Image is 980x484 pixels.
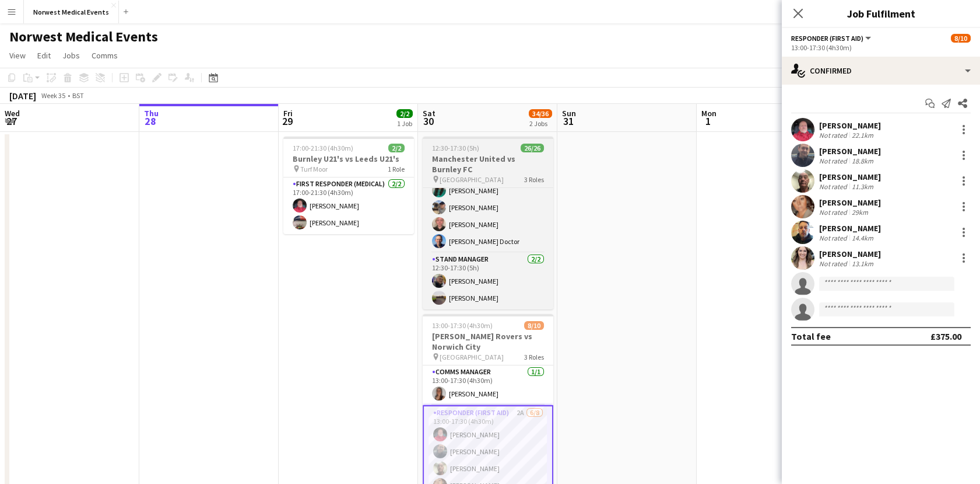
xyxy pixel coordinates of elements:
[819,146,881,156] div: [PERSON_NAME]
[58,48,85,63] a: Jobs
[423,253,553,309] app-card-role: Stand Manager2/212:30-17:30 (5h)[PERSON_NAME][PERSON_NAME]
[33,48,55,63] a: Edit
[819,249,881,259] div: [PERSON_NAME]
[423,365,553,405] app-card-role: Comms Manager1/113:00-17:30 (4h30m)[PERSON_NAME]
[3,114,20,128] span: 27
[283,154,414,164] h3: Burnley U21's vs Leeds U21's
[701,108,716,119] span: Mon
[849,182,876,191] div: 11.3km
[440,353,504,361] span: [GEOGRAPHIC_DATA]
[24,1,119,23] button: Norwest Medical Events
[819,223,881,234] div: [PERSON_NAME]
[421,114,435,128] span: 30
[9,90,36,102] div: [DATE]
[521,144,544,152] span: 26/26
[700,114,716,128] span: 1
[440,175,504,184] span: [GEOGRAPHIC_DATA]
[5,108,20,119] span: Wed
[144,108,159,119] span: Thu
[293,144,353,152] span: 17:00-21:30 (4h30m)
[930,330,961,342] div: £375.00
[92,50,118,61] span: Comms
[388,144,405,152] span: 2/2
[849,234,876,242] div: 14.4km
[819,131,849,140] div: Not rated
[9,28,158,46] h1: Norwest Medical Events
[87,48,122,63] a: Comms
[397,119,412,128] div: 1 Job
[38,91,68,100] span: Week 35
[562,108,576,119] span: Sun
[5,48,30,63] a: View
[37,50,51,61] span: Edit
[819,120,881,131] div: [PERSON_NAME]
[62,50,80,61] span: Jobs
[791,43,971,52] div: 13:00-17:30 (4h30m)
[782,6,980,21] h3: Job Fulfilment
[819,208,849,217] div: Not rated
[560,114,576,128] span: 31
[819,172,881,182] div: [PERSON_NAME]
[432,144,479,152] span: 12:30-17:30 (5h)
[423,137,553,309] app-job-card: 12:30-17:30 (5h)26/26Manchester United vs Burnley FC [GEOGRAPHIC_DATA]3 Roles[PERSON_NAME]Senior ...
[396,109,413,118] span: 2/2
[819,182,849,191] div: Not rated
[282,114,293,128] span: 29
[819,197,881,208] div: [PERSON_NAME]
[283,177,414,234] app-card-role: First Responder (Medical)2/217:00-21:30 (4h30m)[PERSON_NAME][PERSON_NAME]
[423,331,553,352] h3: [PERSON_NAME] Rovers vs Norwich City
[283,108,293,119] span: Fri
[283,137,414,234] app-job-card: 17:00-21:30 (4h30m)2/2Burnley U21's vs Leeds U21's Turf Moor1 RoleFirst Responder (Medical)2/217:...
[524,321,544,330] span: 8/10
[529,119,552,128] div: 2 Jobs
[791,34,863,43] span: Responder (First Aid)
[819,259,849,268] div: Not rated
[423,108,435,119] span: Sat
[9,50,26,61] span: View
[849,208,870,217] div: 29km
[423,154,553,175] h3: Manchester United vs Burnley FC
[819,156,849,165] div: Not rated
[300,165,328,173] span: Turf Moor
[524,353,544,361] span: 3 Roles
[423,145,553,253] app-card-role: Senior Responder (FREC 4 or Above)5/512:30-17:30 (5h)[PERSON_NAME][PERSON_NAME][PERSON_NAME][PERS...
[432,321,493,330] span: 13:00-17:30 (4h30m)
[791,330,831,342] div: Total fee
[849,259,876,268] div: 13.1km
[388,165,405,173] span: 1 Role
[849,156,876,165] div: 18.8km
[72,91,84,100] div: BST
[782,57,980,85] div: Confirmed
[142,114,159,128] span: 28
[791,34,873,43] button: Responder (First Aid)
[849,131,876,140] div: 22.1km
[819,234,849,242] div: Not rated
[524,175,544,184] span: 3 Roles
[529,109,552,118] span: 34/36
[951,34,971,43] span: 8/10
